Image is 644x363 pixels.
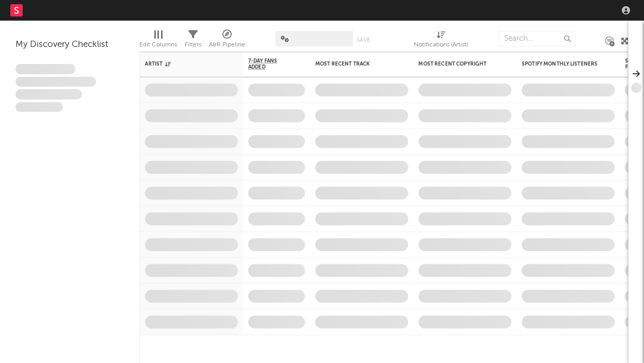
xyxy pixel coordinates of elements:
input: Search... [498,31,576,46]
div: A&R Pipeline [209,26,245,56]
span: 7-Day Fans Added [248,58,289,70]
div: Edit Columns [139,26,177,56]
button: Save [357,37,370,43]
div: Most Recent Copyright [418,61,496,67]
div: Artist [145,61,222,67]
div: My Discovery Checklist [15,39,124,51]
span: Aliquam viverra [15,102,63,112]
div: Filters [185,26,201,56]
div: Filters [185,39,201,51]
div: Most Recent Track [315,61,393,67]
div: A&R Pipeline [209,39,245,51]
div: Spotify Monthly Listeners [522,61,599,67]
span: Praesent ac interdum [15,89,82,100]
span: Lorem ipsum dolor [15,64,75,74]
div: Notifications (Artist) [414,26,468,56]
span: Integer aliquet in purus et [15,77,96,87]
div: Notifications (Artist) [414,39,468,51]
div: Edit Columns [139,39,177,51]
